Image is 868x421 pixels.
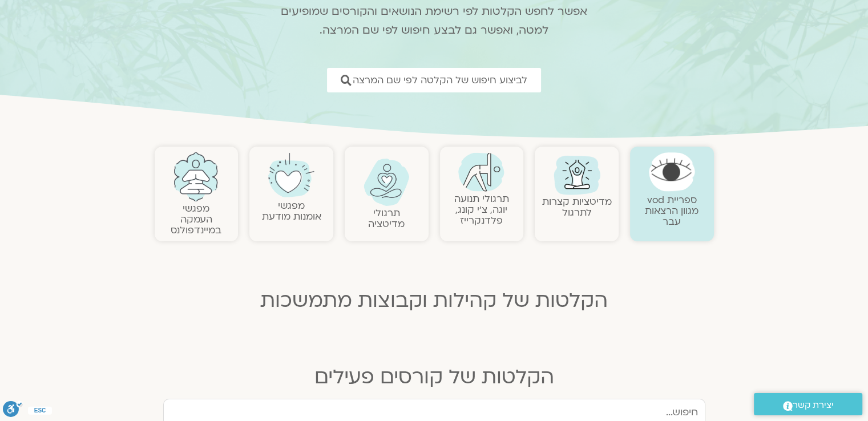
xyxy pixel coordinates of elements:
[454,192,509,227] a: תרגולי תנועהיוגה, צ׳י קונג, פלדנקרייז
[645,193,699,228] a: ספריית vodמגוון הרצאות עבר
[542,195,612,219] a: מדיטציות קצרות לתרגול
[171,202,221,237] a: מפגשיהעמקה במיינדפולנס
[262,199,321,223] a: מפגשיאומנות מודעת
[155,366,714,388] h2: הקלטות של קורסים פעילים
[754,393,862,415] a: יצירת קשר
[266,2,603,40] p: אפשר לחפש הקלטות לפי רשימת הנושאים והקורסים שמופיעים למטה, ואפשר גם לבצע חיפוש לפי שם המרצה.
[353,75,527,86] span: לביצוע חיפוש של הקלטה לפי שם המרצה
[155,289,714,312] h2: הקלטות של קהילות וקבוצות מתמשכות
[793,398,834,413] span: יצירת קשר
[327,68,541,92] a: לביצוע חיפוש של הקלטה לפי שם המרצה
[368,207,405,230] a: תרגולימדיטציה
